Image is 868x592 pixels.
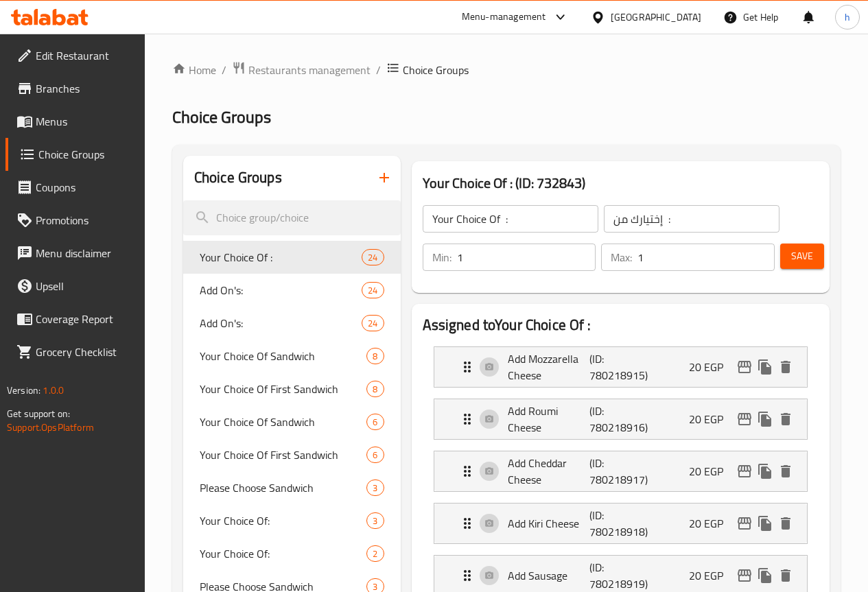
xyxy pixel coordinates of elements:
[200,512,367,529] span: Your Choice Of:
[362,251,383,264] span: 24
[43,381,64,399] span: 1.0.0
[183,537,401,570] div: Your Choice Of:2
[689,463,734,479] p: 20 EGP
[200,315,362,331] span: Add On's:
[183,471,401,504] div: Please Choose Sandwich3
[689,515,734,532] p: 20 EGP
[423,497,819,549] li: Expand
[366,545,384,562] div: Choices
[508,403,590,436] p: Add Roumi Cheese
[734,513,755,534] button: edit
[366,348,384,364] div: Choices
[200,414,367,430] span: Your Choice Of Sandwich
[589,455,644,488] p: (ID: 780218917)
[376,62,381,78] li: /
[589,559,644,592] p: (ID: 780218919)
[423,315,819,335] h2: Assigned to Your Choice Of :
[183,504,401,537] div: Your Choice Of:3
[366,479,384,496] div: Choices
[589,351,644,383] p: (ID: 780218915)
[434,347,807,387] div: Expand
[200,381,367,397] span: Your Choice Of First Sandwich
[36,278,134,294] span: Upsell
[611,10,701,25] div: [GEOGRAPHIC_DATA]
[367,383,383,396] span: 8
[366,414,384,430] div: Choices
[200,249,362,265] span: Your Choice Of :
[508,455,590,488] p: Add Cheddar Cheese
[248,62,371,78] span: Restaurants management
[5,335,145,368] a: Grocery Checklist
[434,504,807,543] div: Expand
[367,416,383,429] span: 6
[362,282,384,298] div: Choices
[200,282,362,298] span: Add On's:
[183,340,401,372] div: Your Choice Of Sandwich8
[434,451,807,491] div: Expand
[755,357,775,377] button: duplicate
[734,461,755,482] button: edit
[462,9,546,25] div: Menu-management
[183,241,401,274] div: Your Choice Of :24
[200,479,367,496] span: Please Choose Sandwich
[403,62,469,78] span: Choice Groups
[36,311,134,327] span: Coverage Report
[5,105,145,138] a: Menus
[845,10,850,25] span: h
[689,411,734,427] p: 20 EGP
[780,244,824,269] button: Save
[362,315,384,331] div: Choices
[434,399,807,439] div: Expand
[775,565,796,586] button: delete
[5,237,145,270] a: Menu disclaimer
[7,418,94,436] a: Support.OpsPlatform
[183,405,401,438] div: Your Choice Of Sandwich6
[432,249,451,265] p: Min:
[36,212,134,228] span: Promotions
[5,138,145,171] a: Choice Groups
[367,514,383,528] span: 3
[183,307,401,340] div: Add On's:24
[508,567,590,584] p: Add Sausage
[423,341,819,393] li: Expand
[366,381,384,397] div: Choices
[183,200,401,235] input: search
[508,515,590,532] p: Add Kiri Cheese
[775,461,796,482] button: delete
[775,409,796,429] button: delete
[367,547,383,560] span: 2
[183,372,401,405] div: Your Choice Of First Sandwich8
[689,567,734,584] p: 20 EGP
[362,249,384,265] div: Choices
[589,507,644,540] p: (ID: 780218918)
[367,350,383,363] span: 8
[38,146,134,163] span: Choice Groups
[183,438,401,471] div: Your Choice Of First Sandwich6
[36,344,134,360] span: Grocery Checklist
[775,357,796,377] button: delete
[36,179,134,196] span: Coupons
[36,245,134,261] span: Menu disclaimer
[194,167,282,188] h2: Choice Groups
[423,172,819,194] h3: Your Choice Of : (ID: 732843)
[367,482,383,495] span: 3
[367,449,383,462] span: 6
[200,545,367,562] span: Your Choice Of:
[5,39,145,72] a: Edit Restaurant
[734,409,755,429] button: edit
[423,393,819,445] li: Expand
[172,102,271,132] span: Choice Groups
[366,447,384,463] div: Choices
[7,405,70,423] span: Get support on:
[734,357,755,377] button: edit
[232,61,371,79] a: Restaurants management
[200,348,367,364] span: Your Choice Of Sandwich
[508,351,590,383] p: Add Mozzarella Cheese
[222,62,226,78] li: /
[200,447,367,463] span: Your Choice Of First Sandwich
[36,113,134,130] span: Menus
[7,381,40,399] span: Version:
[5,303,145,335] a: Coverage Report
[362,317,383,330] span: 24
[689,359,734,375] p: 20 EGP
